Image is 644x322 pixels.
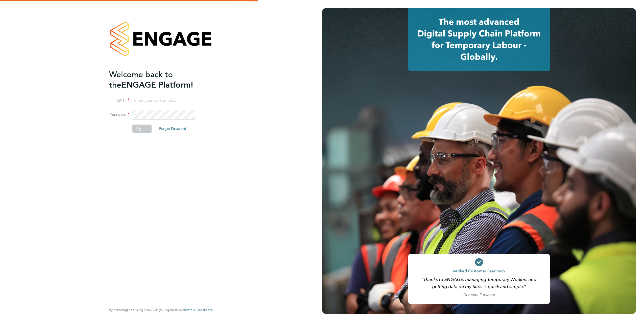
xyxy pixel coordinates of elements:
[132,96,195,105] input: Enter your work email...
[109,98,129,103] label: Email
[184,308,213,312] a: Terms & Conditions
[155,125,190,133] button: Forgot Password
[109,308,213,312] span: By accessing and using ENGAGE you agree to our
[109,69,208,90] h2: ENGAGE Platform!
[132,125,152,133] button: Sign In
[109,112,129,117] label: Password
[109,70,173,90] span: Welcome back to the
